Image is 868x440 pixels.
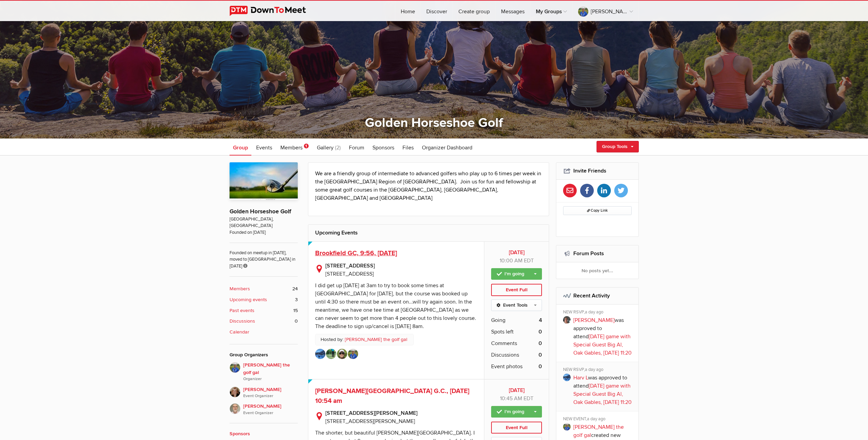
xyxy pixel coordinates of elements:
a: Create group [453,1,495,21]
a: Past events 15 [230,307,298,314]
img: Beth the golf gal [230,362,240,373]
span: [STREET_ADDRESS] [325,271,374,277]
a: Sponsors [230,431,250,437]
img: Golden Horseshoe Golf [230,162,298,200]
a: [PERSON_NAME] the golf galOrganizer [230,362,298,382]
div: No posts yet... [556,262,638,279]
a: Events [253,138,276,156]
a: Members 24 [230,285,298,293]
span: Founded on meetup in [DATE], moved to [GEOGRAPHIC_DATA] in [DATE] [230,243,298,270]
p: was approved to attend [573,374,634,406]
img: Beth the golf gal [348,349,358,359]
span: [PERSON_NAME] [243,386,298,400]
span: Copy Link [587,208,608,213]
span: Organizer Dashboard [422,144,472,151]
a: [PERSON_NAME]Event Organizer [230,399,298,416]
b: 0 [539,351,542,359]
img: Darin J [337,349,347,359]
div: NEW RSVP, [563,309,634,316]
b: Members [230,285,250,293]
div: Event Full [491,284,542,296]
span: Discussions [491,351,519,359]
span: Event photos [491,362,523,371]
a: Forum [345,138,368,156]
a: I'm going [491,268,542,280]
a: [PERSON_NAME] the golf gal [345,336,407,343]
b: 0 [539,362,542,371]
span: 15 [293,307,298,314]
h2: Recent Activity [563,288,632,304]
div: Group Organizers [230,351,298,359]
p: was approved to attend [573,316,634,357]
a: Upcoming events 3 [230,296,298,304]
span: Sponsors [372,144,394,151]
span: 3 [295,296,298,304]
b: [STREET_ADDRESS] [325,262,477,270]
span: [GEOGRAPHIC_DATA], [GEOGRAPHIC_DATA] [230,216,298,229]
a: Messages [496,1,530,21]
a: Calendar [230,328,298,336]
a: Gallery (2) [313,138,344,156]
span: 10:00 AM [500,257,523,264]
span: Events [256,144,272,151]
b: [DATE] [491,386,542,394]
a: [PERSON_NAME]Event Organizer [230,382,298,400]
span: Comments [491,339,517,347]
b: Upcoming events [230,296,267,304]
a: Group Tools [597,141,639,152]
span: 0 [295,317,298,325]
i: Event Organizer [243,410,298,416]
b: 0 [539,339,542,347]
span: Files [402,144,414,151]
span: Group [233,144,248,151]
span: Members [280,144,303,151]
img: Casemaker [326,349,336,359]
span: a day ago [587,416,605,422]
a: [PERSON_NAME] [573,317,615,324]
a: Members 1 [277,138,312,156]
p: We are a friendly group of intermediate to advanced golfers who play up to 6 times per week in th... [315,169,542,202]
span: [PERSON_NAME] the golf gal [243,361,298,382]
span: Gallery [317,144,334,151]
b: Discussions [230,317,255,325]
a: Event Tools [491,299,542,311]
img: Greg Mais [230,403,240,414]
div: I did get up [DATE] at 3am to try to book some times at [GEOGRAPHIC_DATA] for [DATE], but the cou... [315,282,476,330]
a: [DATE] game with Special Guest Big Al, Oak Gables, [DATE] 11:20 [573,382,632,406]
img: Caroline Nesbitt [230,387,240,397]
a: Sponsors [369,138,398,156]
span: a day ago [585,367,603,372]
img: DownToMeet [230,6,317,16]
span: America/Toronto [524,257,534,264]
a: Harv L [573,374,588,381]
a: Forum Posts [573,250,604,257]
i: Event Organizer [243,393,298,399]
p: Hosted by: [315,334,414,345]
span: America/Toronto [524,395,533,402]
a: I'm going [491,406,542,418]
a: [PERSON_NAME][GEOGRAPHIC_DATA] G.C., [DATE] 10:54 am [315,387,469,405]
b: [DATE] [491,248,542,257]
a: Home [395,1,421,21]
span: 10:45 AM [500,395,522,402]
a: [PERSON_NAME] the golf gal [573,1,638,21]
a: Brookfield GC, 9:56, [DATE] [315,249,397,257]
span: Founded on [DATE] [230,229,298,236]
b: Past events [230,307,254,314]
span: [STREET_ADDRESS][PERSON_NAME] [325,418,415,425]
span: 24 [292,285,298,293]
span: (2) [335,144,341,151]
a: [DATE] game with Special Guest Big Al, Oak Gables, [DATE] 11:20 [573,333,632,356]
b: Calendar [230,328,249,336]
div: NEW RSVP, [563,367,634,374]
span: [PERSON_NAME] [243,403,298,416]
span: Forum [349,144,364,151]
a: Organizer Dashboard [418,138,476,156]
button: Copy Link [563,206,632,215]
span: Going [491,316,505,324]
a: Discussions 0 [230,317,298,325]
b: 4 [539,316,542,324]
b: [STREET_ADDRESS][PERSON_NAME] [325,409,477,417]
